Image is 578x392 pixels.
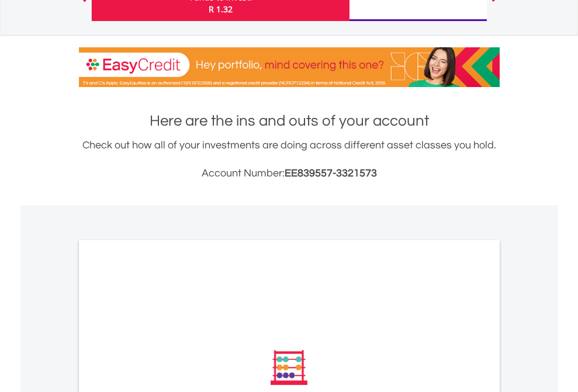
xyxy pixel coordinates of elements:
[79,110,500,131] h1: Here are the ins and outs of your account
[79,137,500,182] div: Check out how all of your investments are doing across different asset classes you hold.
[79,165,500,182] h3: Account Number:
[285,168,377,179] span: EE839557-3321573
[79,47,500,87] img: EasyCredit Promotion Banner
[209,4,233,15] span: R 1.32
